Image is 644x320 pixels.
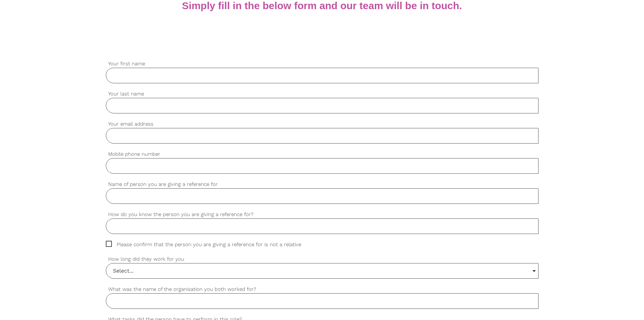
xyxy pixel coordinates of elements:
label: What was the name of the organisation you both worked for? [106,285,539,293]
span: Please confirm that the person you are giving a reference for is not a relative [106,241,314,249]
label: Your email address [106,120,539,128]
label: Your last name [106,90,539,98]
label: How long did they work for you [106,255,539,263]
label: Mobile phone number [106,150,539,158]
label: Name of person you are giving a reference for [106,180,539,188]
label: How do you know the person you are giving a reference for? [106,211,539,218]
label: Your first name [106,60,539,68]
